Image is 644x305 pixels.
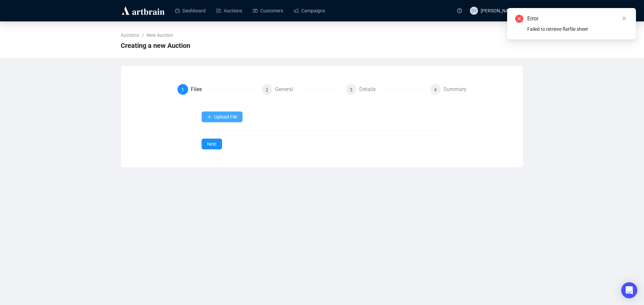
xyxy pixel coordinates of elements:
[350,87,353,92] span: 3
[346,84,425,95] div: 3Details
[622,16,627,21] span: close
[527,25,628,33] div: Failed to retrieve flatfile sheet
[621,282,637,298] div: Open Intercom Messenger
[471,7,477,14] span: SY
[181,87,184,92] span: 1
[359,84,381,95] div: Details
[207,115,212,119] span: plus
[216,2,242,19] a: Auctions
[527,15,628,23] div: Error
[515,15,523,23] span: close-circle
[294,2,325,19] a: Campaigns
[275,84,299,95] div: General
[145,31,174,39] a: New Auction
[207,140,217,148] span: Next
[214,114,237,120] span: Upload File
[481,8,517,13] span: [PERSON_NAME]
[266,87,268,92] span: 2
[202,139,222,149] button: Next
[119,31,141,39] a: Auctions
[202,111,243,122] button: Upload File
[262,84,340,95] div: 2General
[430,84,467,95] div: 4Summary
[142,31,144,39] li: /
[621,15,628,22] a: Close
[191,84,207,95] div: Files
[175,2,206,19] a: Dashboard
[457,8,462,13] span: question-circle
[121,40,190,51] span: Creating a new Auction
[253,2,283,19] a: Customers
[434,87,437,92] span: 4
[443,84,467,95] div: Summary
[121,5,166,16] img: logo
[177,84,256,95] div: 1Files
